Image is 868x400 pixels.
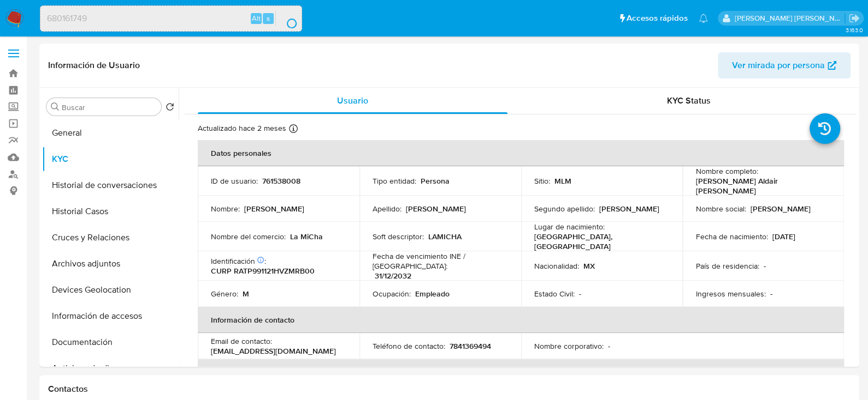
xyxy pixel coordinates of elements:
a: Notificaciones [699,14,708,23]
button: Buscar [51,102,60,111]
p: Persona [421,176,450,186]
span: Usuario [337,94,368,107]
p: [PERSON_NAME] [244,204,304,214]
input: Buscar usuario o caso... [40,11,302,26]
button: General [42,120,179,146]
h1: Información de Usuario [48,60,140,71]
th: Información de contacto [198,307,844,333]
p: [PERSON_NAME] [406,204,466,214]
button: Devices Geolocation [42,277,179,303]
button: Archivos adjuntos [42,251,179,277]
span: Ver mirada por persona [732,52,825,78]
p: - [763,261,765,271]
p: La MiCha [290,232,323,241]
p: Nombre social : [695,204,746,214]
p: Actualizado hace 2 meses [198,123,286,134]
p: Email de contacto : [211,336,272,346]
span: KYC Status [667,94,711,107]
p: Nombre del comercio : [211,232,286,241]
p: Sitio : [534,176,550,186]
a: Salir [848,13,860,24]
p: Nombre corporativo : [534,341,604,351]
p: - [579,289,581,299]
p: Soft descriptor : [373,232,424,241]
p: M [243,289,249,299]
p: [PERSON_NAME] Aldair [PERSON_NAME] [695,176,826,196]
p: Teléfono de contacto : [373,341,445,351]
button: Historial de conversaciones [42,172,179,198]
p: [PERSON_NAME] [750,204,810,214]
p: 761538008 [262,176,300,186]
p: 7841369494 [450,341,491,351]
p: LAMICHA [428,232,462,241]
p: [EMAIL_ADDRESS][DOMAIN_NAME] [211,346,336,356]
button: Cruces y Relaciones [42,225,179,251]
p: MX [583,261,595,271]
p: Nombre completo : [695,166,758,176]
p: Fecha de vencimiento INE / [GEOGRAPHIC_DATA] : [373,251,508,271]
p: - [770,289,772,299]
button: Volver al orden por defecto [166,102,174,114]
p: CURP RATP991121HVZMRB00 [211,266,315,276]
span: Accesos rápidos [627,13,688,24]
p: 31/12/2032 [375,271,411,281]
button: KYC [42,146,179,172]
button: Historial Casos [42,198,179,225]
p: Género : [211,289,238,299]
span: s [267,13,270,23]
p: País de residencia : [695,261,759,271]
p: Empleado [415,289,450,299]
h1: Contactos [48,384,851,395]
button: Documentación [42,329,179,355]
p: Identificación : [211,256,266,266]
p: Nacionalidad : [534,261,579,271]
p: Fecha de nacimiento : [695,232,767,241]
th: Verificación y cumplimiento [198,359,844,385]
button: Anticipos de dinero [42,355,179,381]
p: - [608,341,610,351]
button: search-icon [275,11,298,26]
p: Tipo entidad : [373,176,416,186]
button: Información de accesos [42,303,179,329]
p: brenda.morenoreyes@mercadolibre.com.mx [735,13,845,23]
p: Ingresos mensuales : [695,289,765,299]
p: Ocupación : [373,289,411,299]
p: Segundo apellido : [534,204,595,214]
p: Lugar de nacimiento : [534,222,605,232]
p: Estado Civil : [534,289,575,299]
th: Datos personales [198,140,844,166]
p: [PERSON_NAME] [599,204,659,214]
span: Alt [252,13,261,23]
p: [GEOGRAPHIC_DATA], [GEOGRAPHIC_DATA] [534,232,665,251]
p: Apellido : [373,204,401,214]
input: Buscar [62,102,157,112]
p: [DATE] [772,232,795,241]
p: Nombre : [211,204,240,214]
p: MLM [554,176,571,186]
button: Ver mirada por persona [718,52,851,78]
p: ID de usuario : [211,176,258,186]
